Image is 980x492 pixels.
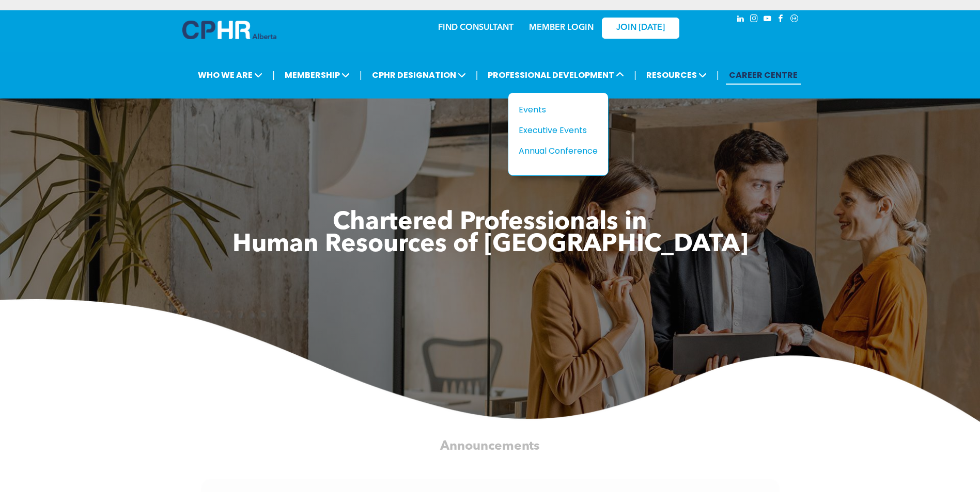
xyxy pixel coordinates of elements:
li: | [272,64,275,86]
div: Executive Events [519,124,590,137]
li: | [717,64,719,86]
div: Events [519,103,590,116]
span: RESOURCES [643,65,710,85]
a: MEMBER LOGIN [529,24,594,32]
a: FIND CONSULTANT [438,24,514,32]
li: | [360,64,362,86]
li: | [476,64,478,86]
img: A blue and white logo for cp alberta [182,21,276,39]
a: facebook [775,13,787,27]
span: Announcements [440,439,540,452]
span: Human Resources of [GEOGRAPHIC_DATA] [232,233,748,257]
a: linkedin [735,13,746,27]
span: WHO WE ARE [195,65,266,85]
span: CPHR DESIGNATION [369,65,469,85]
a: Social network [789,13,800,27]
a: instagram [749,13,760,27]
a: Executive Events [519,124,598,137]
div: Annual Conference [519,144,590,157]
a: Events [519,103,598,116]
span: JOIN [DATE] [616,23,665,33]
span: PROFESSIONAL DEVELOPMENT [485,65,627,85]
a: JOIN [DATE] [602,18,679,39]
a: Annual Conference [519,144,598,157]
li: | [634,64,636,86]
span: Chartered Professionals in [333,210,647,235]
span: MEMBERSHIP [282,65,353,85]
a: CAREER CENTRE [726,65,801,85]
a: youtube [762,13,773,27]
